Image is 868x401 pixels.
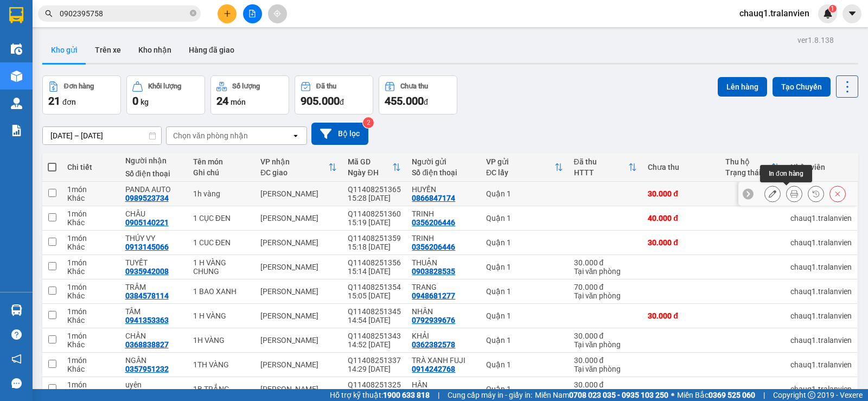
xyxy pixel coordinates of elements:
span: 21 [48,94,60,107]
div: 30.000 đ [574,356,637,365]
div: Trạng thái [725,168,771,177]
th: Toggle SortBy [569,153,643,182]
div: chauq1.tralanvien [790,385,852,393]
div: 0935942008 [125,267,169,276]
div: chauq1.tralanvien [790,214,852,222]
div: Ghi chú [193,168,250,177]
div: 1TH VÀNG [193,360,250,369]
div: THUẬN [412,258,475,267]
svg: open [291,131,300,140]
div: 1H VÀNG [193,336,250,345]
div: 0356206446 [412,218,455,227]
div: CHÂN [125,332,182,340]
strong: 1900 633 818 [383,391,430,399]
button: Hàng đã giao [180,37,243,63]
button: caret-down [843,4,861,23]
div: Khác [67,243,114,251]
div: Khác [67,194,114,202]
div: Quận 1 [486,263,563,271]
div: 0903828535 [412,267,455,276]
span: kg [141,98,149,106]
div: 1 BAO XANH [193,287,250,296]
div: TUYẾT [125,258,182,267]
span: Hỗ trợ kỹ thuật: [330,389,430,401]
div: Khác [67,218,114,227]
div: 0914242768 [412,365,455,373]
div: 0384578114 [125,291,169,300]
span: 0 [132,94,138,107]
button: aim [268,4,287,23]
div: Đã thu [316,82,336,90]
input: Select a date range. [43,127,161,144]
span: search [45,10,53,17]
img: logo-vxr [9,7,23,23]
div: ver 1.8.138 [797,34,834,46]
button: Kho nhận [130,37,180,63]
div: NGÂN [125,356,182,365]
div: 70.000 đ [574,283,637,291]
div: 14:52 [DATE] [348,340,401,349]
th: Toggle SortBy [255,153,343,182]
img: solution-icon [11,125,22,136]
div: 15:28 [DATE] [348,194,401,202]
img: icon-new-feature [823,9,833,18]
span: 455.000 [385,94,424,107]
div: [PERSON_NAME] [260,189,337,198]
span: aim [273,10,281,17]
div: 30.000 đ [574,332,637,340]
div: TRÀ XANH FUJI [412,356,475,365]
div: Tại văn phòng [574,340,637,349]
div: 30.000 đ [648,189,714,198]
div: Q11408251360 [348,209,401,218]
span: đơn [62,98,76,106]
div: [PERSON_NAME] [260,238,337,247]
div: 0866847174 [412,194,455,202]
div: Quận 1 [486,385,563,393]
sup: 2 [363,117,374,128]
div: Tại văn phòng [574,267,637,276]
div: Q11408251337 [348,356,401,365]
div: Đã thu [574,157,629,166]
div: 1B TRẮNG [193,385,250,393]
div: 1 CỤC ĐEN [193,214,250,222]
div: 13:24 [DATE] [348,389,401,398]
div: 1 món [67,356,114,365]
span: close-circle [190,10,196,16]
div: Số điện thoại [412,168,475,177]
div: Q11408251356 [348,258,401,267]
div: [PERSON_NAME] [260,360,337,369]
button: Bộ lọc [311,123,368,145]
div: 30.000 đ [574,258,637,267]
span: message [11,378,22,389]
div: 0948681277 [412,291,455,300]
div: 0905140221 [125,218,169,227]
span: caret-down [847,9,857,18]
div: 0357951232 [125,365,169,373]
span: | [763,389,765,401]
strong: 0708 023 035 - 0935 103 250 [569,391,668,399]
div: Tại văn phòng [574,389,637,398]
div: Quận 1 [486,336,563,345]
div: Quận 1 [486,311,563,320]
div: Tại văn phòng [574,365,637,373]
div: Quận 1 [486,238,563,247]
button: Đơn hàng21đơn [42,75,121,114]
div: 1 món [67,258,114,267]
div: Q11408251343 [348,332,401,340]
div: 1 món [67,332,114,340]
div: chauq1.tralanvien [790,336,852,345]
span: đ [424,98,428,106]
div: 15:18 [DATE] [348,243,401,251]
div: Ngày ĐH [348,168,392,177]
span: 905.000 [301,94,340,107]
div: Q11408251354 [348,283,401,291]
div: ĐC giao [260,168,329,177]
div: Quận 1 [486,189,563,198]
div: [PERSON_NAME] [260,287,337,296]
div: Quận 1 [486,287,563,296]
button: file-add [243,4,262,23]
div: CHÂU [125,209,182,218]
div: Khác [67,316,114,324]
div: HUYỀN [412,185,475,194]
div: [PERSON_NAME] [260,263,337,271]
